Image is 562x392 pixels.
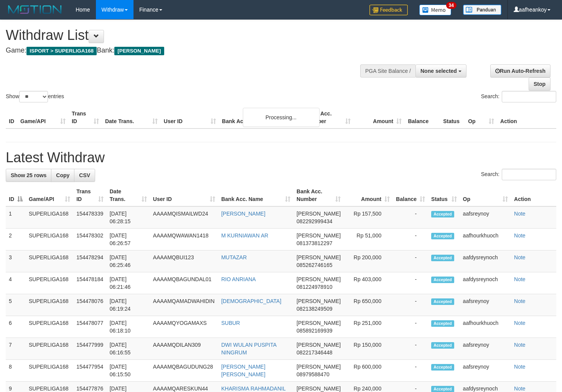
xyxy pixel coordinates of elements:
span: Accepted [431,211,454,217]
img: Feedback.jpg [369,5,408,15]
span: Copy 082217346448 to clipboard [297,349,332,356]
span: [PERSON_NAME] [114,47,164,55]
img: MOTION_logo.png [6,4,64,15]
label: Show entries [6,91,64,102]
h1: Latest Withdraw [6,150,556,165]
span: Copy 085892169939 to clipboard [297,328,332,334]
td: - [393,206,428,229]
span: [PERSON_NAME] [297,385,341,392]
td: - [393,294,428,316]
td: - [393,272,428,294]
th: User ID [161,107,219,128]
a: RIO ANRIANA [221,276,256,282]
a: Note [514,364,526,370]
span: ISPORT > SUPERLIGA168 [26,47,97,55]
span: [PERSON_NAME] [297,320,341,326]
span: CSV [79,172,90,178]
td: AAAAMQBUI123 [150,250,218,272]
label: Search: [481,169,556,180]
a: [DEMOGRAPHIC_DATA] [221,298,282,304]
div: Processing... [243,108,320,127]
td: Rp 403,000 [344,272,393,294]
a: SUBUR [221,320,240,326]
input: Search: [502,169,556,180]
input: Search: [502,91,556,102]
span: Accepted [431,233,454,239]
td: - [393,360,428,382]
a: Stop [529,77,550,91]
span: [PERSON_NAME] [297,342,341,348]
td: SUPERLIGA168 [26,316,73,338]
td: AAAAMQBAGUNDAL01 [150,272,218,294]
th: Trans ID: activate to sort column ascending [73,184,107,206]
span: Accepted [431,255,454,261]
td: aafdysreynoch [460,250,511,272]
td: Rp 251,000 [344,316,393,338]
th: Bank Acc. Number [303,107,354,128]
th: Game/API [17,107,69,128]
th: Date Trans.: activate to sort column ascending [107,184,150,206]
td: AAAAMQYOGAMAXS [150,316,218,338]
img: Button%20Memo.svg [419,5,452,15]
th: Action [497,107,556,128]
td: AAAAMQBAGUDUNG28 [150,360,218,382]
th: ID: activate to sort column descending [6,184,26,206]
td: 4 [6,272,26,294]
td: AAAAMQWAWAN1418 [150,229,218,250]
span: [PERSON_NAME] [297,276,341,282]
td: - [393,316,428,338]
a: CSV [74,169,95,182]
a: KHARISMA RAHMADANIL [221,385,286,392]
td: SUPERLIGA168 [26,206,73,229]
td: Rp 650,000 [344,294,393,316]
td: AAAAMQDILAN309 [150,338,218,360]
td: [DATE] 06:16:55 [107,338,150,360]
td: Rp 157,500 [344,206,393,229]
td: Rp 200,000 [344,250,393,272]
td: SUPERLIGA168 [26,338,73,360]
span: Accepted [431,320,454,327]
span: Copy [56,172,69,178]
td: SUPERLIGA168 [26,250,73,272]
th: Op [465,107,497,128]
th: Game/API: activate to sort column ascending [26,184,73,206]
th: Balance [405,107,440,128]
th: Status: activate to sort column ascending [428,184,460,206]
span: Accepted [431,277,454,283]
a: Note [514,298,526,304]
td: [DATE] 06:21:46 [107,272,150,294]
div: PGA Site Balance / [360,64,415,77]
th: Balance: activate to sort column ascending [393,184,428,206]
td: 6 [6,316,26,338]
th: Bank Acc. Number: activate to sort column ascending [293,184,344,206]
span: Accepted [431,298,454,305]
td: [DATE] 06:28:15 [107,206,150,229]
a: Note [514,232,526,239]
th: User ID: activate to sort column ascending [150,184,218,206]
td: SUPERLIGA168 [26,272,73,294]
span: Copy 081224978910 to clipboard [297,284,332,290]
select: Showentries [19,91,48,102]
td: 3 [6,250,26,272]
span: [PERSON_NAME] [297,364,341,370]
th: Status [440,107,465,128]
td: 8 [6,360,26,382]
td: SUPERLIGA168 [26,229,73,250]
button: None selected [415,64,466,77]
td: aafdysreynoch [460,272,511,294]
td: 154478077 [73,316,107,338]
a: [PERSON_NAME] [PERSON_NAME] [221,364,265,377]
span: None selected [420,68,457,74]
img: panduan.png [463,5,501,15]
td: AAAAMQAMADWAHIDIN [150,294,218,316]
td: aafhourkhuoch [460,316,511,338]
td: 154478339 [73,206,107,229]
a: DWI WULAN PUSPITA NINGRUM [221,342,277,356]
a: Note [514,254,526,260]
span: Accepted [431,342,454,349]
h1: Withdraw List [6,28,367,43]
a: Note [514,385,526,392]
th: Op: activate to sort column ascending [460,184,511,206]
td: 154478076 [73,294,107,316]
td: 154478184 [73,272,107,294]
